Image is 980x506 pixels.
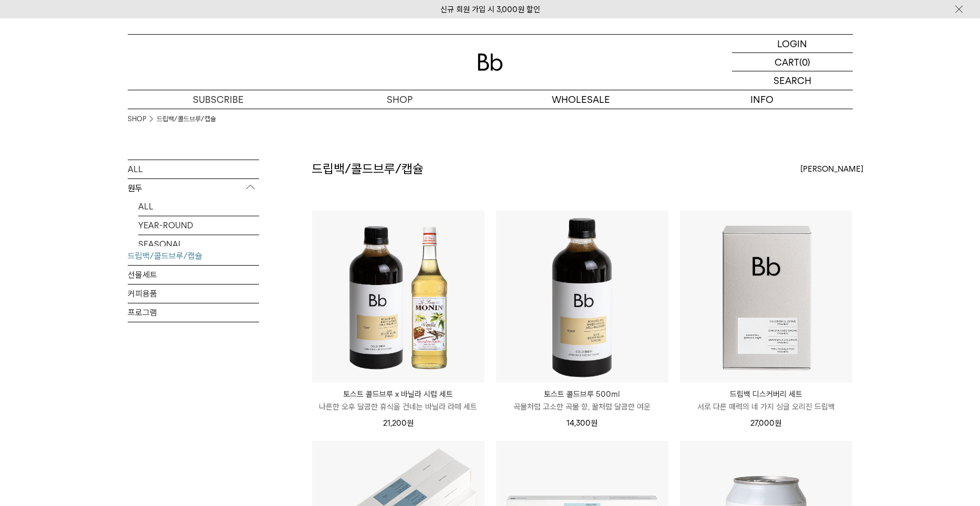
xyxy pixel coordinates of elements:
span: 원 [591,418,597,428]
span: 21,200 [383,418,414,428]
a: 토스트 콜드브루 x 바닐라 시럽 세트 나른한 오후 달콤한 휴식을 건네는 바닐라 라떼 세트 [312,388,484,413]
p: 드립백 디스커버리 세트 [680,388,852,400]
a: 신규 회원 가입 시 3,000원 할인 [440,5,540,14]
a: 커피용품 [128,284,259,303]
h2: 드립백/콜드브루/캡슐 [312,160,424,178]
span: 14,300 [566,418,597,428]
img: 드립백 디스커버리 세트 [680,210,852,383]
p: WHOLESALE [490,90,672,109]
span: 원 [775,418,781,428]
a: LOGIN [732,35,853,53]
img: 토스트 콜드브루 500ml [496,210,668,383]
a: CART (0) [732,53,853,71]
span: 원 [407,418,414,428]
a: 토스트 콜드브루 500ml 곡물처럼 고소한 곡물 향, 꿀처럼 달콤한 여운 [496,388,668,413]
span: [PERSON_NAME] [800,163,863,175]
p: 곡물처럼 고소한 곡물 향, 꿀처럼 달콤한 여운 [496,400,668,413]
a: SHOP [128,114,146,124]
p: 원두 [128,179,259,198]
a: SEASONAL [138,235,259,254]
a: ALL [138,197,259,216]
p: (0) [799,53,810,71]
a: 프로그램 [128,303,259,322]
p: 서로 다른 매력의 네 가지 싱글 오리진 드립백 [680,400,852,413]
a: SUBSCRIBE [128,90,309,109]
a: 드립백 디스커버리 세트 서로 다른 매력의 네 가지 싱글 오리진 드립백 [680,388,852,413]
p: CART [775,53,799,71]
a: SHOP [309,90,490,109]
p: 토스트 콜드브루 x 바닐라 시럽 세트 [312,388,484,400]
span: 27,000 [750,418,781,428]
a: ALL [128,160,259,178]
img: 토스트 콜드브루 x 바닐라 시럽 세트 [312,210,484,383]
p: 나른한 오후 달콤한 휴식을 건네는 바닐라 라떼 세트 [312,400,484,413]
img: 로고 [478,54,503,71]
p: INFO [672,90,853,109]
a: 드립백/콜드브루/캡슐 [157,114,216,124]
a: 선물세트 [128,266,259,284]
p: SEARCH [773,71,811,90]
p: 토스트 콜드브루 500ml [496,388,668,400]
a: YEAR-ROUND [138,216,259,235]
p: LOGIN [777,35,807,52]
a: 드립백/콜드브루/캡슐 [128,247,259,265]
